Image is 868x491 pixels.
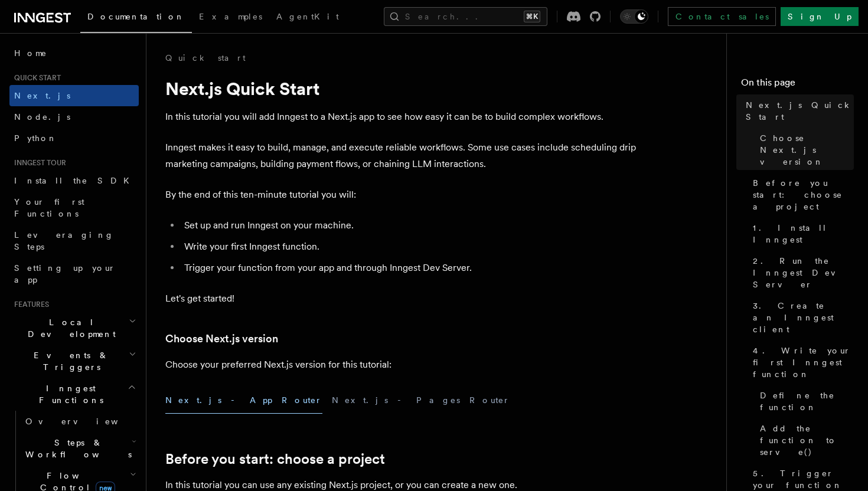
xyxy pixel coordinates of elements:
[9,191,139,224] a: Your first Functions
[746,99,854,123] span: Next.js Quick Start
[9,224,139,257] a: Leveraging Steps
[332,387,510,414] button: Next.js - Pages Router
[9,170,139,191] a: Install the SDK
[668,7,776,26] a: Contact sales
[269,4,346,32] a: AgentKit
[760,423,854,458] span: Add the function to serve()
[14,197,84,218] span: Your first Functions
[21,432,139,465] button: Steps & Workflows
[165,387,322,414] button: Next.js - App Router
[181,217,638,234] li: Set up and run Inngest on your machine.
[165,186,638,203] p: By the end of this ten-minute tutorial you will:
[9,106,139,127] a: Node.js
[9,345,139,378] button: Events & Triggers
[14,263,116,284] span: Setting up your app
[165,109,638,125] p: In this tutorial you will add Inngest to a Next.js app to see how easy it can be to build complex...
[276,12,339,21] span: AgentKit
[760,389,854,413] span: Define the function
[165,290,638,307] p: Let's get started!
[9,127,139,149] a: Python
[748,217,854,250] a: 1. Install Inngest
[741,94,854,127] a: Next.js Quick Start
[620,9,648,24] button: Toggle dark mode
[755,127,854,172] a: Choose Next.js version
[21,437,132,460] span: Steps & Workflows
[14,47,47,59] span: Home
[25,417,147,426] span: Overview
[760,132,854,168] span: Choose Next.js version
[14,112,70,122] span: Node.js
[748,250,854,295] a: 2. Run the Inngest Dev Server
[165,330,278,347] a: Choose Next.js version
[165,78,638,99] h1: Next.js Quick Start
[14,133,57,143] span: Python
[165,52,246,64] a: Quick start
[181,260,638,276] li: Trigger your function from your app and through Inngest Dev Server.
[755,385,854,418] a: Define the function
[9,349,129,373] span: Events & Triggers
[199,12,262,21] span: Examples
[87,12,185,21] span: Documentation
[753,222,854,245] span: 1. Install Inngest
[14,91,70,100] span: Next.js
[753,300,854,335] span: 3. Create an Inngest client
[753,345,854,380] span: 4. Write your first Inngest function
[384,7,547,26] button: Search...⌘K
[165,451,385,467] a: Before you start: choose a project
[9,85,139,106] a: Next.js
[748,172,854,217] a: Before you start: choose a project
[9,312,139,345] button: Local Development
[748,340,854,385] a: 4. Write your first Inngest function
[9,316,129,340] span: Local Development
[14,230,114,251] span: Leveraging Steps
[9,42,139,64] a: Home
[21,411,139,432] a: Overview
[781,7,859,26] a: Sign Up
[9,382,128,406] span: Inngest Functions
[753,177,854,212] span: Before you start: choose a project
[181,238,638,255] li: Write your first Inngest function.
[741,76,854,94] h4: On this page
[192,4,269,32] a: Examples
[755,418,854,463] a: Add the function to serve()
[80,4,192,33] a: Documentation
[9,73,61,83] span: Quick start
[165,356,638,373] p: Choose your preferred Next.js version for this tutorial:
[748,295,854,340] a: 3. Create an Inngest client
[9,378,139,411] button: Inngest Functions
[524,11,540,22] kbd: ⌘K
[9,300,49,309] span: Features
[9,158,66,168] span: Inngest tour
[9,257,139,290] a: Setting up your app
[14,176,136,185] span: Install the SDK
[165,139,638,172] p: Inngest makes it easy to build, manage, and execute reliable workflows. Some use cases include sc...
[753,255,854,290] span: 2. Run the Inngest Dev Server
